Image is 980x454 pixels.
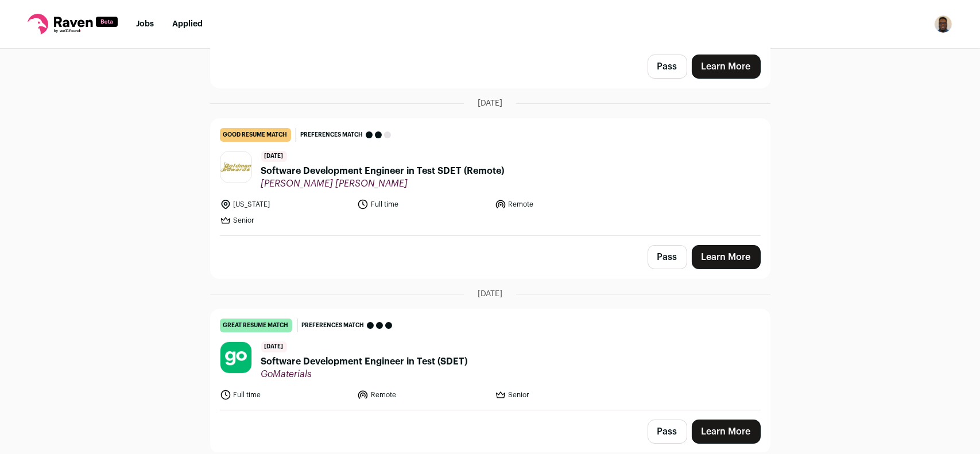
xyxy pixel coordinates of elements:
span: [DATE] [261,151,287,162]
li: Remote [495,199,626,210]
a: Learn More [692,420,761,444]
button: Pass [648,245,687,269]
a: good resume match Preferences match [DATE] Software Development Engineer in Test SDET (Remote) [P... [211,119,770,235]
span: Software Development Engineer in Test (SDET) [261,355,468,368]
li: Senior [220,215,351,226]
li: [US_STATE] [220,199,351,210]
div: great resume match [220,319,292,332]
a: Applied [172,20,203,28]
img: 7871c0de786fda62fa27232a95903f2cb7584ec759ddf820fa9dfbb04705fe37.png [220,162,251,172]
li: Remote [357,389,488,401]
li: Senior [495,389,626,401]
a: great resume match Preferences match [DATE] Software Development Engineer in Test (SDET) GoMateri... [211,309,770,410]
button: Open dropdown [934,15,952,33]
span: [DATE] [478,288,502,300]
li: Full time [220,389,351,401]
img: 9085589-medium_jpg [934,15,952,33]
span: Software Development Engineer in Test SDET (Remote) [261,164,505,178]
a: Learn More [692,245,761,269]
span: Preferences match [301,129,363,141]
span: [DATE] [478,98,502,109]
button: Pass [648,420,687,444]
a: Learn More [692,55,761,79]
div: good resume match [220,128,291,142]
li: Full time [357,199,488,210]
button: Pass [648,55,687,79]
img: f2999d31bab9a8176be3c80d041391a47a523c4b97477e66fbeda99eb70ced09.jpg [220,342,251,373]
span: GoMaterials [261,368,468,380]
a: Jobs [136,20,154,28]
span: [DATE] [261,342,287,352]
span: [PERSON_NAME] [PERSON_NAME] [261,178,505,189]
span: Preferences match [302,320,365,331]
